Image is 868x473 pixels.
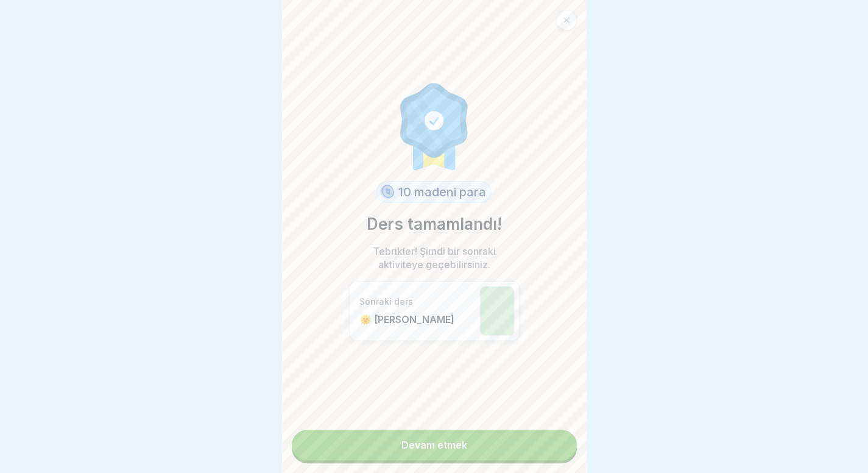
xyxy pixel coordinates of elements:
[359,296,413,307] font: Sonraki ders
[359,313,454,325] font: 🌞 [PERSON_NAME]
[292,430,577,460] a: Devam etmek
[373,245,496,271] font: Tebrikler! Şimdi bir sonraki aktiviteye geçebilirsiniz.
[401,439,467,451] font: Devam etmek
[378,183,396,201] img: coin.svg
[398,185,486,199] font: 10 madeni para
[393,80,475,171] img: completion.svg
[367,215,502,233] font: Ders tamamlandı!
